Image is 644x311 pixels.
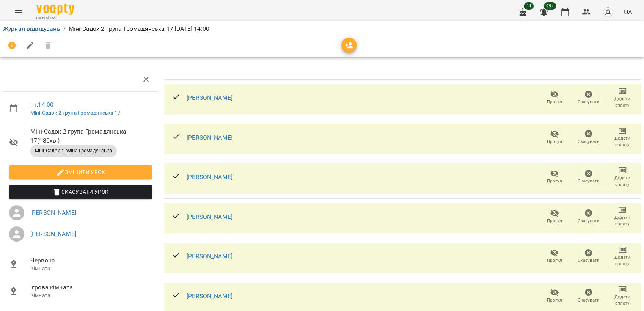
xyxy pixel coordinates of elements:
[605,246,639,267] button: Додати сплату
[605,166,639,188] button: Додати сплату
[547,99,562,105] span: Прогул
[15,187,146,196] span: Скасувати Урок
[537,166,572,188] button: Прогул
[547,257,562,264] span: Прогул
[547,297,562,303] span: Прогул
[537,127,572,148] button: Прогул
[544,2,556,10] span: 99+
[605,87,639,108] button: Додати сплату
[9,3,27,21] button: Menu
[605,206,639,228] button: Додати сплату
[63,24,66,33] li: /
[621,5,635,19] button: UA
[624,8,632,16] span: UA
[610,254,635,267] span: Додати сплату
[3,24,641,33] nav: breadcrumb
[9,165,152,179] button: Змінити урок
[547,178,562,184] span: Прогул
[36,16,74,20] span: For Business
[69,24,209,33] p: Міні-Садок 2 група Громадянська 17 [DATE] 14:00
[30,283,152,292] span: Ігрова кімната
[578,297,600,303] span: Скасувати
[572,87,606,108] button: Скасувати
[187,213,232,220] a: [PERSON_NAME]
[30,127,152,145] span: Міні-Садок 2 група Громадянська 17 ( 180 хв. )
[187,94,232,101] a: [PERSON_NAME]
[578,218,600,224] span: Скасувати
[30,265,152,272] p: Кімната
[547,138,562,145] span: Прогул
[187,173,232,181] a: [PERSON_NAME]
[610,175,635,188] span: Додати сплату
[15,168,146,177] span: Змінити урок
[610,214,635,227] span: Додати сплату
[524,2,534,10] span: 11
[578,99,600,105] span: Скасувати
[547,218,562,224] span: Прогул
[30,209,76,216] a: [PERSON_NAME]
[537,286,572,307] button: Прогул
[30,148,117,154] span: Міні-Садок 1 зміна Громадянська
[187,253,232,260] a: [PERSON_NAME]
[610,135,635,148] span: Додати сплату
[187,134,232,141] a: [PERSON_NAME]
[572,127,606,148] button: Скасувати
[30,256,152,265] span: Червона
[30,101,53,108] a: пт , 14:00
[578,178,600,184] span: Скасувати
[572,286,606,307] button: Скасувати
[30,230,76,237] a: [PERSON_NAME]
[603,7,613,17] img: avatar_s.png
[572,206,606,228] button: Скасувати
[187,292,232,300] a: [PERSON_NAME]
[610,294,635,307] span: Додати сплату
[578,138,600,145] span: Скасувати
[572,166,606,188] button: Скасувати
[578,257,600,264] span: Скасувати
[537,206,572,228] button: Прогул
[610,96,635,108] span: Додати сплату
[3,25,60,32] a: Журнал відвідувань
[537,87,572,108] button: Прогул
[30,110,121,116] a: Міні-Садок 2 група Громадянська 17
[30,292,152,299] p: Кімната
[572,246,606,267] button: Скасувати
[9,185,152,199] button: Скасувати Урок
[605,127,639,148] button: Додати сплату
[36,4,74,15] img: Voopty Logo
[605,286,639,307] button: Додати сплату
[537,246,572,267] button: Прогул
